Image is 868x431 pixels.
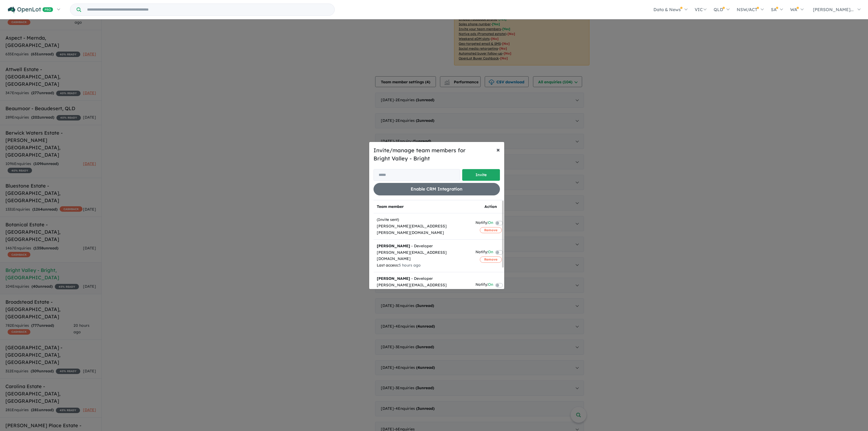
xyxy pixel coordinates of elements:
[462,169,500,181] button: Invite
[472,200,509,213] th: Action
[488,249,493,256] span: On
[813,7,854,12] span: [PERSON_NAME]...
[377,243,410,248] strong: [PERSON_NAME]
[377,217,469,223] div: (Invite sent)
[476,281,493,289] div: Notify:
[488,281,493,289] span: On
[377,243,469,249] div: - Developer
[399,263,421,268] span: 5 hours ago
[476,249,493,256] div: Notify:
[377,276,410,281] strong: [PERSON_NAME]
[476,220,493,227] div: Notify:
[480,227,502,233] button: Remove
[377,223,469,236] div: [PERSON_NAME][EMAIL_ADDRESS][PERSON_NAME][DOMAIN_NAME]
[377,282,469,295] div: [PERSON_NAME][EMAIL_ADDRESS][DOMAIN_NAME]
[488,220,493,227] span: On
[480,256,502,262] button: Remove
[82,4,333,15] input: Try estate name, suburb, builder or developer
[377,262,469,269] div: Last access:
[377,275,469,282] div: - Developer
[496,145,500,154] span: ×
[374,146,500,163] h5: Invite/manage team members for Bright Valley - Bright
[374,200,472,213] th: Team member
[374,183,500,195] button: Enable CRM Integration
[8,7,53,13] img: Openlot PRO Logo White
[377,249,469,262] div: [PERSON_NAME][EMAIL_ADDRESS][DOMAIN_NAME]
